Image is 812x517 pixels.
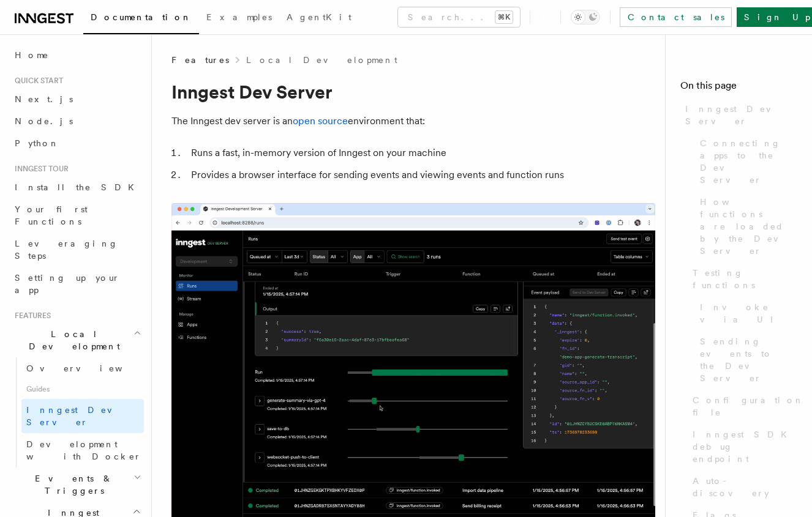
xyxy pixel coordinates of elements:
[21,433,144,467] a: Development with Docker
[246,54,397,66] a: Local Development
[21,357,144,379] a: Overview
[695,296,797,330] a: Invoke via UI
[171,113,655,130] p: The Inngest dev server is an environment that:
[10,467,144,502] button: Events & Triggers
[15,239,118,261] span: Leveraging Steps
[695,191,797,262] a: How functions are loaded by the Dev Server
[15,273,120,295] span: Setting up your app
[21,399,144,433] a: Inngest Dev Server
[700,335,797,384] span: Sending events to the Dev Server
[571,10,600,24] button: Toggle dark mode
[26,405,131,427] span: Inngest Dev Server
[10,311,51,321] span: Features
[199,4,279,33] a: Examples
[695,330,797,389] a: Sending events to the Dev Server
[10,198,144,232] a: Your first Functions
[15,116,73,126] span: Node.js
[10,88,144,110] a: Next.js
[693,267,797,291] span: Testing functions
[693,394,804,418] span: Configuration file
[187,144,655,162] li: Runs a fast, in-memory version of Inngest on your machine
[91,12,192,22] span: Documentation
[693,428,797,465] span: Inngest SDK debug endpoint
[287,12,351,22] span: AgentKit
[83,4,199,34] a: Documentation
[187,166,655,184] li: Provides a browser interface for sending events and viewing events and function runs
[688,262,797,296] a: Testing functions
[10,232,144,267] a: Leveraging Steps
[206,12,272,22] span: Examples
[398,7,520,27] button: Search...⌘K
[21,379,144,399] span: Guides
[26,363,152,373] span: Overview
[695,132,797,191] a: Connecting apps to the Dev Server
[693,475,797,499] span: Auto-discovery
[293,115,348,127] a: open source
[10,328,133,352] span: Local Development
[10,357,144,467] div: Local Development
[15,182,141,192] span: Install the SDK
[15,94,73,104] span: Next.js
[279,4,359,33] a: AgentKit
[10,176,144,198] a: Install the SDK
[700,301,797,325] span: Invoke via UI
[680,98,797,132] a: Inngest Dev Server
[495,11,513,23] kbd: ⌘K
[10,164,69,174] span: Inngest tour
[620,7,732,27] a: Contact sales
[700,137,797,186] span: Connecting apps to the Dev Server
[685,103,797,127] span: Inngest Dev Server
[688,470,797,504] a: Auto-discovery
[10,323,144,357] button: Local Development
[171,54,229,66] span: Features
[688,423,797,470] a: Inngest SDK debug endpoint
[700,196,797,257] span: How functions are loaded by the Dev Server
[15,138,59,148] span: Python
[10,472,133,497] span: Events & Triggers
[10,76,63,86] span: Quick start
[10,110,144,132] a: Node.js
[171,81,655,103] h1: Inngest Dev Server
[10,267,144,301] a: Setting up your app
[688,389,797,423] a: Configuration file
[10,132,144,154] a: Python
[26,439,141,461] span: Development with Docker
[680,78,797,98] h4: On this page
[10,44,144,66] a: Home
[15,204,88,226] span: Your first Functions
[15,49,49,61] span: Home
